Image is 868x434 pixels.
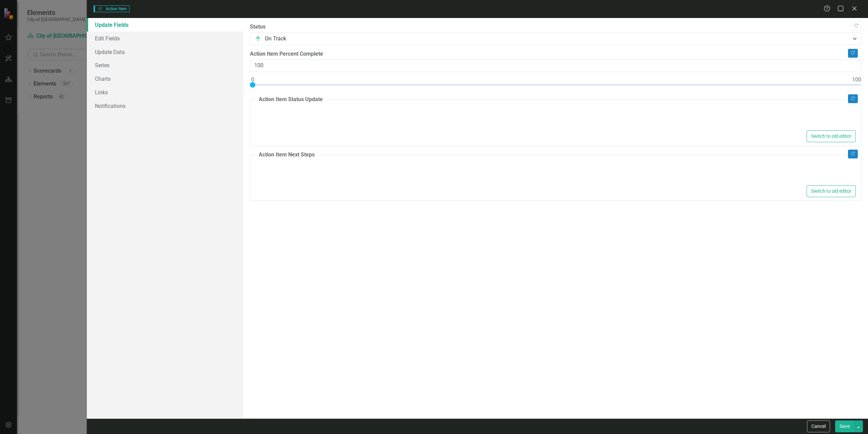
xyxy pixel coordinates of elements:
a: Charts [87,72,243,86]
label: Action Item Percent Complete [250,50,861,58]
button: Switch to old editor [807,130,856,142]
a: Notifications [87,99,243,113]
a: Update Fields [87,18,243,32]
button: Cancel [807,420,830,432]
legend: Action Item Next Steps [255,151,318,159]
a: Edit Fields [87,32,243,45]
legend: Action Item Status Update [255,96,326,103]
span: Action Item [94,5,130,12]
label: Status [250,23,861,31]
button: Switch to old editor [807,185,856,197]
a: Update Data [87,45,243,59]
button: Save [835,420,854,432]
a: Series [87,58,243,72]
a: Links [87,86,243,99]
